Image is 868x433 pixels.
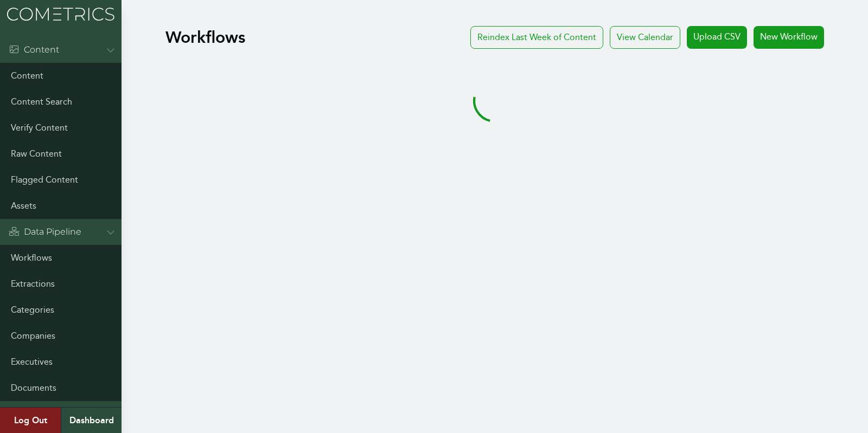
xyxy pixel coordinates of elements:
[61,408,122,433] a: Dashboard
[165,28,245,47] h1: Workflows
[687,26,747,49] a: Upload CSV
[754,26,824,49] a: New Workflow
[473,79,516,122] svg: audio-loading
[470,26,603,49] a: Reindex Last Week of Content
[610,26,680,49] div: View Calendar
[9,225,81,238] div: Data Pipeline
[9,43,59,56] div: Content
